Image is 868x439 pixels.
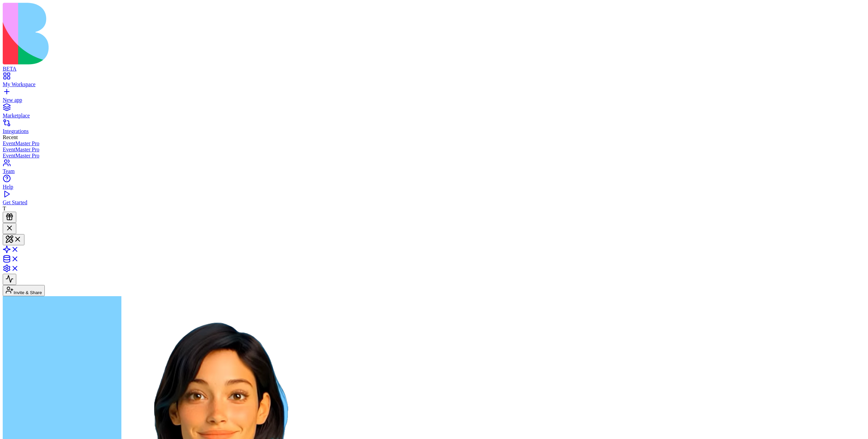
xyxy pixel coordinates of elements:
[3,162,865,174] a: Team
[3,199,865,206] div: Get Started
[3,153,865,159] a: EventMaster Pro
[3,178,865,190] a: Help
[3,91,865,103] a: New app
[3,140,865,147] a: EventMaster Pro
[3,193,865,206] a: Get Started
[3,3,275,64] img: logo
[3,206,6,211] span: T
[3,107,865,119] a: Marketplace
[3,128,865,134] div: Integrations
[3,285,45,296] button: Invite & Share
[3,168,865,174] div: Team
[3,75,865,88] a: My Workspace
[3,147,865,153] a: EventMaster Pro
[3,60,865,72] a: BETA
[3,97,865,103] div: New app
[3,134,18,140] span: Recent
[3,66,865,72] div: BETA
[3,184,865,190] div: Help
[3,122,865,134] a: Integrations
[3,113,865,119] div: Marketplace
[3,81,865,88] div: My Workspace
